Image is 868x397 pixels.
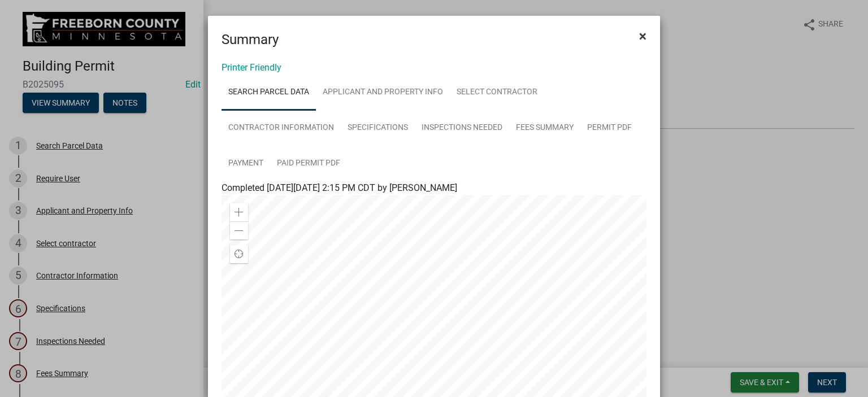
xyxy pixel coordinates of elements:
a: Specifications [341,110,415,146]
h4: Summary [222,29,279,50]
a: Applicant and Property Info [316,75,450,111]
a: Fees Summary [509,110,580,146]
a: Select contractor [450,75,544,111]
a: Printer Friendly [222,62,281,73]
button: Close [630,20,656,52]
a: Payment [222,146,270,182]
div: Zoom in [230,203,248,221]
span: Completed [DATE][DATE] 2:15 PM CDT by [PERSON_NAME] [222,182,457,193]
a: Paid Permit PDF [270,146,347,182]
div: Find my location [230,245,248,263]
a: Search Parcel Data [222,75,316,111]
a: Contractor Information [222,110,341,146]
a: Permit PDF [580,110,639,146]
span: × [639,28,646,44]
div: Zoom out [230,221,248,239]
a: Inspections Needed [415,110,509,146]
